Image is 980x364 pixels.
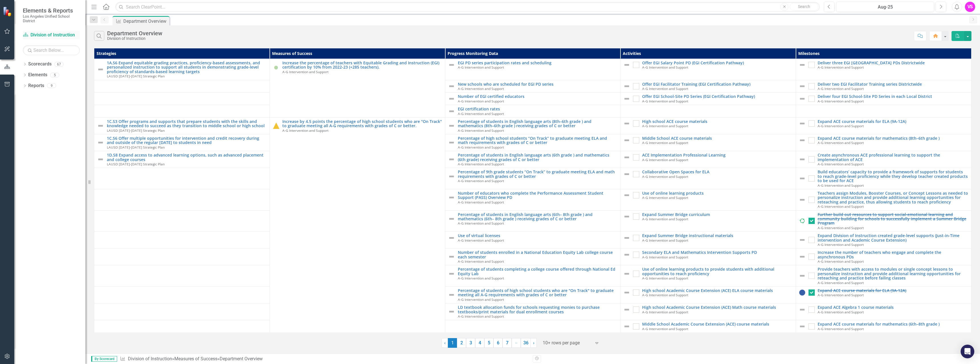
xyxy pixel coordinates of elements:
[799,175,806,182] img: Not Defined
[818,204,864,209] span: A-G Intervention and Support
[642,233,793,238] a: Expand Summer Bridge instructional materials
[282,69,328,74] span: A-G Intervention and Support
[107,119,267,128] a: 1C.S3 Offer programs and supports that prepare students with the skills and knowledge needed to s...
[818,183,864,188] span: A-G Intervention and Support
[97,66,104,73] img: Not Defined
[448,235,455,241] img: Not Defined
[458,267,618,276] a: Percentage of students completing a college course offered through National Ed Equity Lab
[458,212,618,221] a: Percentage of students in English language arts (6th– 8th grade ) and mathematics (6th– 8th grade...
[458,119,618,128] a: Percentage of students in English language arts (8th–6th grade ) and mathematics (8th–6th grade )...
[448,270,455,277] img: Not Defined
[94,59,270,80] td: Double-Click to Edit Right Click for Context Menu
[642,255,688,259] span: A-G Intervention and Support
[961,345,974,358] div: Open Intercom Messenger
[445,189,620,210] td: Double-Click to Edit Right Click for Context Menu
[445,80,620,92] td: Double-Click to Edit Right Click for Context Menu
[458,200,504,204] span: A-G Intervention and Support
[623,95,630,102] img: Not Defined
[94,134,270,151] td: Double-Click to Edit Right Click for Context Menu
[642,157,688,162] span: A-G Intervention and Support
[97,139,104,146] img: Not Defined
[799,253,806,260] img: Not Defined
[818,310,864,314] span: A-G Intervention and Support
[642,310,688,314] span: A-G Intervention and Support
[458,288,618,297] a: Percentage of students of high school students who are "On Track" to graduate meeting all A-G req...
[818,293,864,297] span: A-G Intervention and Support
[448,95,455,102] img: Not Defined
[493,338,503,348] a: 6
[445,210,620,232] td: Double-Click to Edit Right Click for Context Menu
[458,233,618,238] a: Use of virtual licenses
[642,326,688,331] span: A-G Intervention and Support
[620,303,796,320] td: Double-Click to Edit Right Click for Context Menu
[836,2,934,12] button: Aug-25
[623,192,630,199] img: Not Defined
[282,119,442,128] a: Increase by 4.5 points the percentage of high school students who are "On Track" to graduate meet...
[23,32,80,38] a: Division of Instruction
[642,119,793,124] a: High school ACE course materials
[445,265,620,287] td: Double-Click to Edit Right Click for Context Menu
[623,120,630,127] img: Not Defined
[818,61,968,65] a: Deliver three EGI [GEOGRAPHIC_DATA] PDs Districtwide
[642,195,688,200] span: A-G Intervention and Support
[623,154,630,161] img: Not Defined
[107,153,267,162] a: 1D.S8 Expand access to advanced learning options, such as advanced placement and college courses
[620,117,796,134] td: Double-Click to Edit Right Click for Context Menu
[458,238,504,242] span: A-G Intervention and Support
[642,153,793,157] a: ACE Implementation Professional Learning
[796,92,971,105] td: Double-Click to Edit Right Click for Context Menu
[642,293,688,297] span: A-G Intervention and Support
[533,340,534,346] span: ›
[448,338,457,348] span: 1
[458,61,618,65] a: EGI PD series participation rates and scheduling
[642,65,688,69] span: A-G Intervention and Support
[445,117,620,134] td: Double-Click to Edit Right Click for Context Menu
[642,305,793,309] a: High school Academic Course Extension (ACE) Math course materials
[458,178,504,183] span: A-G Intervention and Support
[799,120,806,127] img: Not Defined
[623,213,630,220] img: Not Defined
[458,65,504,69] span: A-G Intervention and Support
[818,326,864,331] span: A-G Intervention and Support
[123,18,168,25] div: Department Overview
[174,356,217,361] a: Measures of Success
[458,305,618,314] a: LD textbook allocation funds for schools requesting monies to purchase textbooks/print materials ...
[818,170,968,183] a: Build educators’ capacity to provide a framework of supports for students to reach grade-level pr...
[623,171,630,178] img: Not Defined
[642,82,793,86] a: Offer EGI Facilitator Training (EGI Certification Pathway)
[965,2,975,12] div: VS
[107,74,165,78] span: LAUSD [DATE]-[DATE] Strategic Plan
[799,323,806,330] img: Not Defined
[448,108,455,115] img: Not Defined
[128,356,172,361] a: Division of Instruction
[620,59,796,80] td: Double-Click to Edit Right Click for Context Menu
[818,162,864,166] span: A-G Intervention and Support
[107,162,165,166] span: LAUSD [DATE]-[DATE] Strategic Plan
[448,253,455,260] img: Not Defined
[623,83,630,90] img: Not Defined
[790,3,818,11] button: Search
[818,233,968,242] a: Expand Division of Instruction created grade-level supports (Just-in-Time intervention and Academ...
[623,235,630,241] img: Not Defined
[818,191,968,204] a: Teachers assign Modules, Booster Courses, or Concept Lessons as needed to personalize instruction...
[796,117,971,134] td: Double-Click to Edit Right Click for Context Menu
[796,248,971,265] td: Double-Click to Edit Right Click for Context Menu
[623,251,630,258] img: Not Defined
[642,217,688,221] span: A-G Intervention and Support
[623,137,630,144] img: Not Defined
[448,173,455,180] img: Not Defined
[91,356,117,362] span: By Scorecard
[642,124,688,128] span: A-G Intervention and Support
[799,61,806,68] img: Not Defined
[94,117,270,134] td: Double-Click to Edit Right Click for Context Menu
[458,297,504,302] span: A-G Intervention and Support
[796,134,971,151] td: Double-Click to Edit Right Click for Context Menu
[448,308,455,315] img: Not Defined
[503,338,512,348] a: 7
[623,270,630,277] img: Not Defined
[799,272,806,279] img: Not Defined
[623,306,630,313] img: Not Defined
[818,267,968,280] a: Provide teachers with access to modules or single concept lessons to personalize instruction and ...
[796,210,971,232] td: Double-Click to Edit Right Click for Context Menu
[642,191,793,195] a: Use of online learning products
